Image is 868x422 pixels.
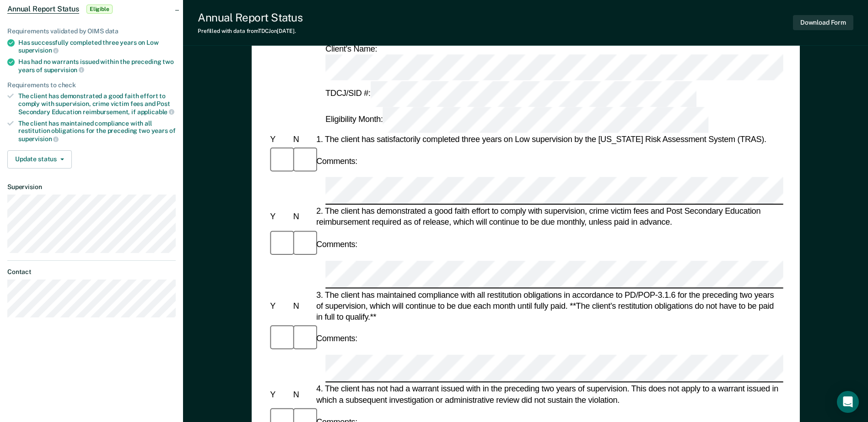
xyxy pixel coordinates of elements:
[268,211,291,222] div: Y
[7,27,176,35] div: Requirements validated by OIMS data
[793,15,853,30] button: Download Form
[18,92,176,116] div: The client has demonstrated a good faith effort to comply with supervision, crime victim fees and...
[314,384,783,406] div: 4. The client has not had a warrant issued with in the preceding two years of supervision. This d...
[314,289,783,322] div: 3. The client has maintained compliance with all restitution obligations in accordance to PD/POP-...
[18,47,59,54] span: supervision
[268,134,291,145] div: Y
[291,211,314,222] div: N
[137,108,174,116] span: applicable
[314,206,783,228] div: 2. The client has demonstrated a good faith effort to comply with supervision, crime victim fees ...
[198,28,302,34] div: Prefilled with data from TDCJ on [DATE] .
[291,301,314,311] div: N
[86,5,113,14] span: Eligible
[837,391,859,413] div: Open Intercom Messenger
[7,183,176,191] dt: Supervision
[314,333,359,344] div: Comments:
[314,156,359,167] div: Comments:
[7,268,176,276] dt: Contact
[323,81,698,107] div: TDCJ/SID #:
[268,301,291,311] div: Y
[198,11,302,24] div: Annual Report Status
[7,150,72,169] button: Update status
[18,58,176,74] div: Has had no warrants issued within the preceding two years of
[323,107,710,133] div: Eligibility Month:
[314,239,359,250] div: Comments:
[18,135,59,142] span: supervision
[291,389,314,400] div: N
[314,134,783,145] div: 1. The client has satisfactorily completed three years on Low supervision by the [US_STATE] Risk ...
[18,39,176,54] div: Has successfully completed three years on Low
[18,120,176,143] div: The client has maintained compliance with all restitution obligations for the preceding two years of
[7,81,176,89] div: Requirements to check
[44,66,84,74] span: supervision
[291,134,314,145] div: N
[268,389,291,400] div: Y
[7,5,79,14] span: Annual Report Status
